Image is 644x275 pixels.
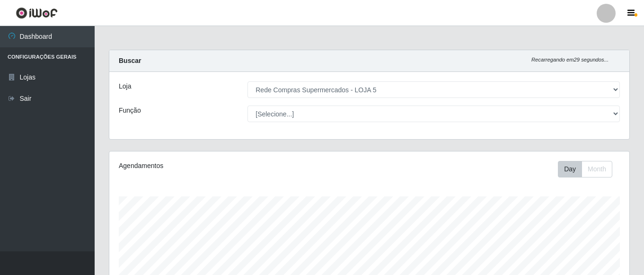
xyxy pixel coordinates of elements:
[531,57,609,62] i: Recarregando em 29 segundos...
[119,57,141,64] strong: Buscar
[119,161,319,171] div: Agendamentos
[16,7,58,19] img: CoreUI Logo
[119,81,131,91] label: Loja
[558,161,620,177] div: Toolbar with button groups
[119,106,141,115] label: Função
[558,161,612,177] div: First group
[558,161,582,177] button: Day
[582,161,612,177] button: Month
